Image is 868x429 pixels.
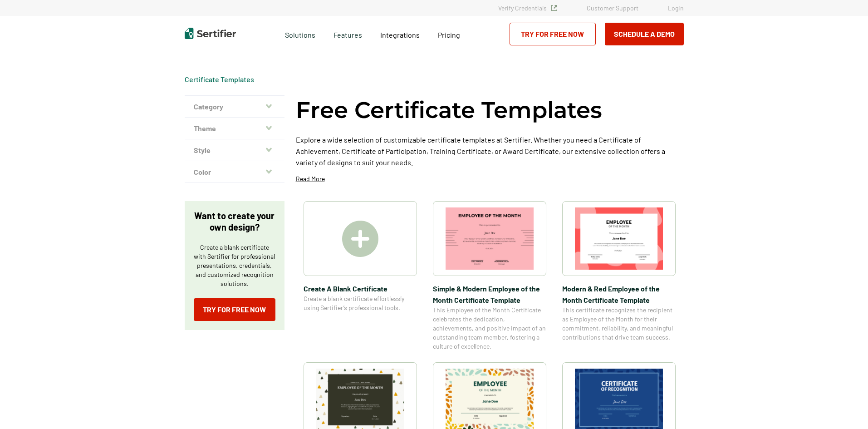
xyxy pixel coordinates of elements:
[433,306,546,351] span: This Employee of the Month Certificate celebrates the dedication, achievements, and positive impa...
[342,221,378,257] img: Create A Blank Certificate
[194,243,275,288] p: Create a blank certificate with Sertifier for professional presentations, credentials, and custom...
[296,95,602,125] h1: Free Certificate Templates
[304,294,417,312] span: Create a blank certificate effortlessly using Sertifier’s professional tools.
[575,207,663,270] img: Modern & Red Employee of the Month Certificate Template
[562,283,676,306] span: Modern & Red Employee of the Month Certificate Template
[285,28,315,39] span: Solutions
[296,134,684,168] p: Explore a wide selection of customizable certificate templates at Sertifier. Whether you need a C...
[304,283,417,294] span: Create A Blank Certificate
[446,207,534,270] img: Simple & Modern Employee of the Month Certificate Template
[510,23,596,45] a: Try for Free Now
[185,75,254,84] div: Breadcrumb
[185,75,254,84] a: Certificate Templates
[433,283,546,306] span: Simple & Modern Employee of the Month Certificate Template
[194,298,275,321] a: Try for Free Now
[185,28,236,39] img: Sertifier | Digital Credentialing Platform
[194,210,275,233] p: Want to create your own design?
[562,201,676,351] a: Modern & Red Employee of the Month Certificate TemplateModern & Red Employee of the Month Certifi...
[433,201,546,351] a: Simple & Modern Employee of the Month Certificate TemplateSimple & Modern Employee of the Month C...
[562,306,676,342] span: This certificate recognizes the recipient as Employee of the Month for their commitment, reliabil...
[438,30,460,39] span: Pricing
[380,28,420,39] a: Integrations
[296,174,325,183] p: Read More
[185,161,284,183] button: Color
[380,30,420,39] span: Integrations
[551,5,557,11] img: Verified
[498,4,557,12] a: Verify Credentials
[668,4,684,12] a: Login
[185,118,284,139] button: Theme
[587,4,638,12] a: Customer Support
[185,139,284,161] button: Style
[333,28,362,39] span: Features
[438,28,460,39] a: Pricing
[185,96,284,118] button: Category
[185,75,254,84] span: Certificate Templates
